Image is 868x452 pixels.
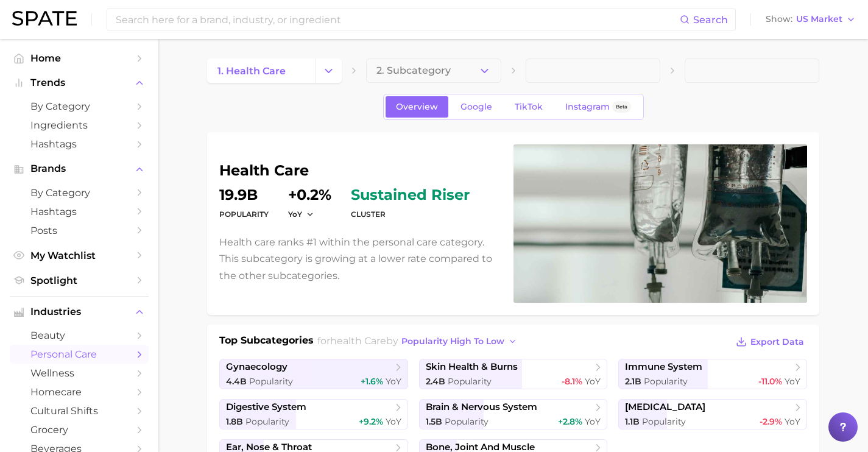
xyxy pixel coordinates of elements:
[219,399,408,429] a: digestive system1.8b Popularity+9.2% YoY
[226,401,306,413] span: digestive system
[12,11,77,26] img: SPATE
[401,336,504,347] span: popularity high to low
[219,207,269,222] dt: Popularity
[618,359,807,389] a: immune system2.1b Popularity-11.0% YoY
[288,209,302,219] span: YoY
[366,58,501,83] button: 2. Subcategory
[758,376,782,387] span: -11.0%
[426,361,518,373] span: skin health & burns
[558,416,582,427] span: +2.8%
[419,359,608,389] a: skin health & burns2.4b Popularity-8.1% YoY
[396,102,438,112] span: Overview
[30,101,128,112] span: by Category
[226,416,243,427] span: 1.8b
[642,416,686,427] span: Popularity
[10,116,149,135] a: Ingredients
[386,416,401,427] span: YoY
[515,102,543,112] span: TikTok
[10,303,149,321] button: Industries
[10,160,149,178] button: Brands
[30,405,128,417] span: cultural shifts
[30,330,128,341] span: beauty
[10,326,149,345] a: beauty
[760,416,782,427] span: -2.9%
[10,246,149,265] a: My Watchlist
[426,416,442,427] span: 1.5b
[10,202,149,221] a: Hashtags
[217,65,286,77] span: 1. health care
[585,376,601,387] span: YoY
[618,399,807,429] a: [MEDICAL_DATA]1.1b Popularity-2.9% YoY
[625,401,705,413] span: [MEDICAL_DATA]
[30,77,128,88] span: Trends
[386,96,448,118] a: Overview
[785,416,800,427] span: YoY
[207,58,316,83] a: 1. health care
[460,102,492,112] span: Google
[733,333,807,350] button: Export Data
[351,207,470,222] dt: cluster
[30,119,128,131] span: Ingredients
[504,96,553,118] a: TikTok
[30,306,128,317] span: Industries
[30,348,128,360] span: personal care
[616,102,627,112] span: Beta
[763,12,859,27] button: ShowUS Market
[565,102,610,112] span: Instagram
[30,250,128,261] span: My Watchlist
[766,16,792,23] span: Show
[419,399,608,429] a: brain & nervous system1.5b Popularity+2.8% YoY
[30,52,128,64] span: Home
[245,416,289,427] span: Popularity
[398,333,521,350] button: popularity high to low
[426,401,537,413] span: brain & nervous system
[359,416,383,427] span: +9.2%
[226,376,247,387] span: 4.4b
[30,424,128,436] span: grocery
[10,183,149,202] a: by Category
[426,376,445,387] span: 2.4b
[693,14,728,26] span: Search
[562,376,582,387] span: -8.1%
[450,96,503,118] a: Google
[644,376,688,387] span: Popularity
[555,96,641,118] a: InstagramBeta
[448,376,492,387] span: Popularity
[249,376,293,387] span: Popularity
[219,234,499,284] p: Health care ranks #1 within the personal care category. This subcategory is growing at a lower ra...
[30,275,128,286] span: Spotlight
[386,376,401,387] span: YoY
[317,335,521,347] span: for by
[376,65,451,76] span: 2. Subcategory
[10,74,149,92] button: Trends
[10,401,149,420] a: cultural shifts
[30,206,128,217] span: Hashtags
[796,16,842,23] span: US Market
[10,420,149,439] a: grocery
[10,97,149,116] a: by Category
[625,416,640,427] span: 1.1b
[361,376,383,387] span: +1.6%
[219,163,499,178] h1: health care
[10,364,149,383] a: wellness
[288,188,331,202] dd: +0.2%
[30,386,128,398] span: homecare
[30,138,128,150] span: Hashtags
[219,359,408,389] a: gynaecology4.4b Popularity+1.6% YoY
[30,367,128,379] span: wellness
[785,376,800,387] span: YoY
[10,221,149,240] a: Posts
[750,337,804,347] span: Export Data
[316,58,342,83] button: Change Category
[115,9,680,30] input: Search here for a brand, industry, or ingredient
[226,361,288,373] span: gynaecology
[625,361,702,373] span: immune system
[10,271,149,290] a: Spotlight
[219,188,269,202] dd: 19.9b
[30,187,128,199] span: by Category
[10,345,149,364] a: personal care
[330,335,386,347] span: health care
[219,333,314,351] h1: Top Subcategories
[445,416,489,427] span: Popularity
[10,135,149,154] a: Hashtags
